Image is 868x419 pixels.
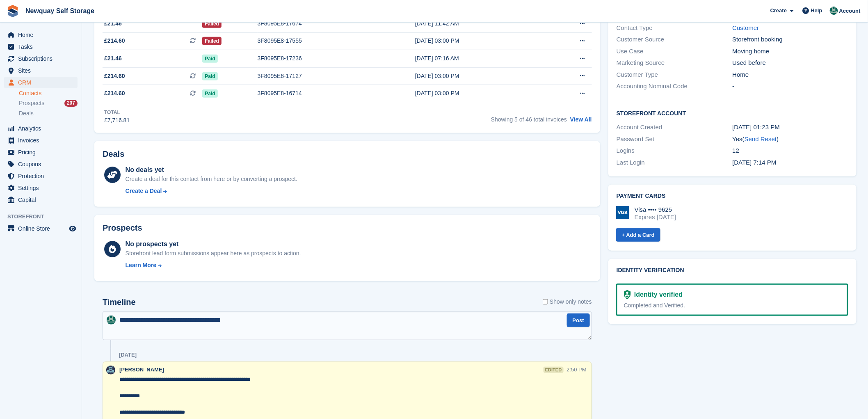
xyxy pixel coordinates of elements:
[733,70,849,80] div: Home
[770,7,787,15] span: Create
[18,223,67,234] span: Online Store
[126,239,301,249] div: No prospects yet
[733,123,849,132] div: [DATE] 01:23 PM
[617,82,733,91] div: Accounting Nominal Code
[19,110,34,117] span: Deals
[126,187,162,195] div: Create a Deal
[126,261,156,270] div: Learn More
[616,206,629,219] img: Visa Logo
[415,54,542,63] div: [DATE] 07:16 AM
[617,158,733,167] div: Last Login
[18,158,67,170] span: Coupons
[617,123,733,132] div: Account Created
[68,224,78,234] a: Preview store
[733,35,849,44] div: Storefront booking
[7,5,19,17] img: stora-icon-8386f47178a22dfd0bd8f6a31ec36ba5ce8667c1dd55bd0f319d3a0aa187defe.svg
[64,100,78,107] div: 207
[4,182,78,194] a: menu
[18,123,67,134] span: Analytics
[202,55,217,63] span: Paid
[631,290,683,300] div: Identity verified
[491,116,567,123] span: Showing 5 of 46 total invoices
[103,149,124,159] h2: Deals
[126,165,297,175] div: No deals yet
[18,65,67,76] span: Sites
[617,70,733,80] div: Customer Type
[617,135,733,144] div: Password Set
[624,290,631,299] img: Identity Verification Ready
[617,193,848,199] h2: Payment cards
[202,20,222,28] span: Failed
[624,301,841,310] div: Completed and Verified.
[18,147,67,158] span: Pricing
[415,37,542,45] div: [DATE] 03:00 PM
[107,316,116,325] img: JON
[18,53,67,64] span: Subscriptions
[617,267,848,274] h2: Identity verification
[733,58,849,68] div: Used before
[733,24,759,31] a: Customer
[104,54,122,63] span: £21.46
[570,116,592,123] a: View All
[126,249,301,258] div: Storefront lead form submissions appear here as prospects to action.
[258,54,385,63] div: 3F8095E8-17236
[4,65,78,76] a: menu
[104,19,122,28] span: £21.46
[415,89,542,98] div: [DATE] 03:00 PM
[742,135,779,142] span: ( )
[18,182,67,194] span: Settings
[4,223,78,234] a: menu
[104,89,125,98] span: £214.60
[126,261,301,270] a: Learn More
[543,298,592,306] label: Show only notes
[202,37,222,45] span: Failed
[733,47,849,56] div: Moving home
[18,170,67,182] span: Protection
[830,7,838,15] img: JON
[258,37,385,45] div: 3F8095E8-17555
[4,53,78,64] a: menu
[733,135,849,144] div: Yes
[202,72,217,80] span: Paid
[635,206,676,213] div: Visa •••• 9625
[19,99,78,108] a: Prospects 207
[567,366,587,373] div: 2:50 PM
[258,72,385,80] div: 3F8095E8-17127
[617,58,733,68] div: Marketing Source
[567,314,590,327] button: Post
[18,77,67,88] span: CRM
[19,99,44,107] span: Prospects
[733,159,777,166] time: 2025-07-30 18:14:45 UTC
[616,228,660,242] a: + Add a Card
[635,213,676,221] div: Expires [DATE]
[4,147,78,158] a: menu
[617,47,733,56] div: Use Case
[4,194,78,206] a: menu
[745,135,777,142] a: Send Reset
[7,213,82,221] span: Storefront
[18,135,67,146] span: Invoices
[4,77,78,88] a: menu
[104,109,130,116] div: Total
[733,146,849,156] div: 12
[4,170,78,182] a: menu
[4,29,78,41] a: menu
[733,82,849,91] div: -
[22,4,98,18] a: Newquay Self Storage
[106,366,115,375] img: Colette Pearce
[126,175,297,183] div: Create a deal for this contact from here or by converting a prospect.
[617,35,733,44] div: Customer Source
[4,123,78,134] a: menu
[18,194,67,206] span: Capital
[839,7,861,15] span: Account
[4,41,78,53] a: menu
[104,37,125,45] span: £214.60
[119,366,164,373] span: [PERSON_NAME]
[811,7,822,15] span: Help
[543,298,548,306] input: Show only notes
[104,72,125,80] span: £214.60
[202,89,217,98] span: Paid
[18,41,67,53] span: Tasks
[415,19,542,28] div: [DATE] 11:42 AM
[119,352,137,358] div: [DATE]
